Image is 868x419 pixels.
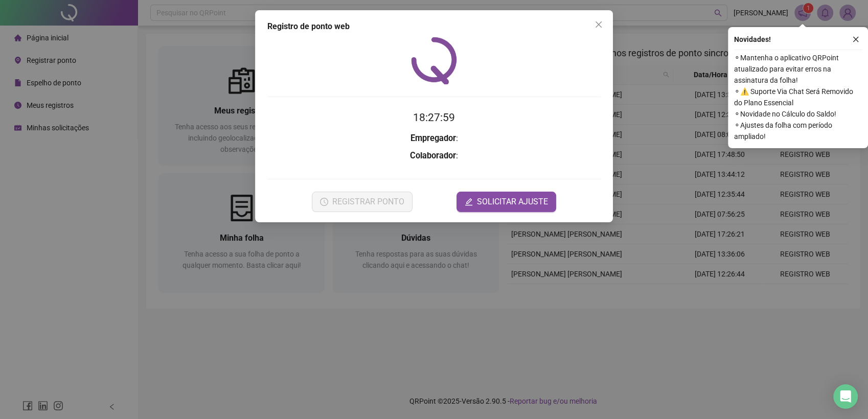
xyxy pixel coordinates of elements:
h3: : [267,132,601,145]
button: editSOLICITAR AJUSTE [456,192,556,212]
button: REGISTRAR PONTO [312,192,413,212]
span: edit [465,198,473,206]
span: ⚬ Mantenha o aplicativo QRPoint atualizado para evitar erros na assinatura da folha! [734,52,862,86]
div: Registro de ponto web [267,20,601,33]
span: ⚬ Novidade no Cálculo do Saldo! [734,108,862,120]
h3: : [267,149,601,162]
img: QRPoint [411,37,457,84]
strong: Colaborador [410,151,456,160]
span: SOLICITAR AJUSTE [477,196,548,208]
time: 18:27:59 [413,111,455,124]
strong: Empregador [410,133,456,143]
div: Open Intercom Messenger [833,384,858,409]
span: ⚬ Ajustes da folha com período ampliado! [734,120,862,142]
span: close [852,36,859,43]
span: close [595,20,603,29]
span: Novidades ! [734,34,771,45]
span: ⚬ ⚠️ Suporte Via Chat Será Removido do Plano Essencial [734,86,862,108]
button: Close [590,16,607,33]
